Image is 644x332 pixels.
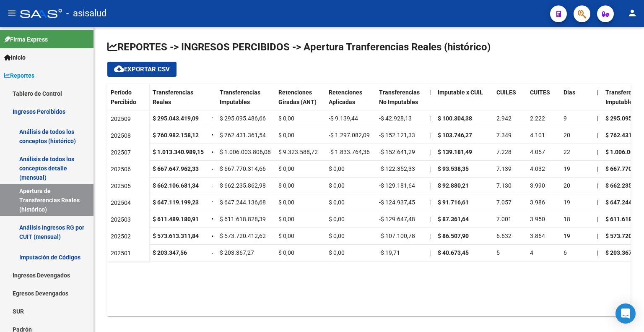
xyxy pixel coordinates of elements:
strong: $ 91.716,61 [438,199,469,206]
span: Días [563,89,575,96]
span: $ 0,00 [278,115,294,122]
strong: $ 1.013.340.989,15 [153,149,204,155]
span: -$ 124.937,45 [379,199,415,206]
span: 19 [563,165,570,172]
span: Reportes [4,71,34,80]
span: 7.139 [496,165,512,172]
span: $ 0,00 [329,182,345,189]
strong: $ 573.613.311,84 [153,233,199,239]
strong: $ 92.880,21 [438,182,469,189]
strong: $ 611.489.180,91 [153,216,199,222]
span: $ 0,00 [329,199,345,206]
span: = [211,165,215,172]
span: $ 0,00 [278,165,294,172]
span: $ 203.367,27 [220,249,254,256]
span: -$ 1.297.082,09 [329,132,370,139]
span: = [211,182,215,189]
span: $ 762.431.361,54 [220,132,266,139]
strong: $ 662.106.681,34 [153,182,199,189]
span: | [597,89,599,96]
span: Imputable x CUIL [438,89,483,96]
span: - asisalud [66,4,106,23]
span: 5 [496,249,500,256]
strong: $ 93.538,35 [438,165,469,172]
span: -$ 1.833.764,36 [329,149,370,155]
span: | [429,149,431,155]
span: $ 573.720.412,62 [220,233,266,239]
span: 3.986 [530,199,545,206]
mat-icon: person [627,8,637,18]
span: $ 0,00 [278,249,294,256]
span: -$ 19,71 [379,249,400,256]
strong: $ 40.673,45 [438,249,469,256]
span: CUITES [530,89,550,96]
span: 3.864 [530,233,545,239]
span: 19 [563,233,570,239]
span: 18 [563,216,570,222]
span: Retenciones Aplicadas [329,89,362,105]
span: -$ 42.928,13 [379,115,412,122]
span: $ 0,00 [329,233,345,239]
datatable-header-cell: Días [560,84,594,119]
span: | [597,216,598,222]
span: 202504 [111,199,131,206]
span: 2.942 [496,115,512,122]
span: $ 0,00 [278,182,294,189]
span: $ 295.095.486,66 [220,115,266,122]
span: 202502 [111,233,131,240]
span: = [211,149,215,155]
strong: $ 86.507,90 [438,233,469,239]
span: Firma Express [4,35,48,44]
span: 3.990 [530,182,545,189]
span: REPORTES -> INGRESOS PERCIBIDOS -> Apertura Tranferencias Reales (histórico) [107,41,491,53]
span: 9 [563,115,567,122]
span: | [429,115,431,122]
strong: $ 760.982.158,12 [153,132,199,139]
span: $ 0,00 [278,199,294,206]
strong: $ 139.181,49 [438,149,472,155]
span: $ 667.770.314,66 [220,165,266,172]
span: $ 0,00 [278,216,294,222]
strong: $ 100.304,38 [438,115,472,122]
span: 4 [530,249,533,256]
span: Transferencias Imputables [220,89,260,105]
span: -$ 152.121,33 [379,132,415,139]
span: 20 [563,182,570,189]
strong: $ 103.746,27 [438,132,472,139]
datatable-header-cell: CUILES [493,84,527,119]
span: | [429,249,431,256]
datatable-header-cell: CUITES [527,84,560,119]
span: = [211,216,215,222]
span: $ 1.006.003.806,08 [220,149,271,155]
span: 22 [563,149,570,155]
span: Retenciones Giradas (ANT) [278,89,317,105]
span: | [429,199,431,206]
span: 202509 [111,115,131,122]
span: 202508 [111,132,131,139]
span: = [211,132,215,139]
span: | [597,132,598,139]
span: 202506 [111,166,131,173]
span: | [597,249,598,256]
datatable-header-cell: | [426,84,434,119]
span: | [429,165,431,172]
span: 202507 [111,149,131,156]
span: | [597,182,598,189]
datatable-header-cell: Retenciones Aplicadas [325,84,376,119]
span: | [597,233,598,239]
span: 6 [563,249,567,256]
span: = [211,115,215,122]
span: $ 647.244.136,68 [220,199,266,206]
span: | [429,182,431,189]
button: Exportar CSV [107,62,177,77]
span: | [429,132,431,139]
span: -$ 122.352,33 [379,165,415,172]
datatable-header-cell: | [594,84,602,119]
span: 2.222 [530,115,545,122]
span: Exportar CSV [114,65,170,73]
span: $ 0,00 [278,132,294,139]
datatable-header-cell: Retenciones Giradas (ANT) [275,84,325,119]
span: $ 9.323.588,72 [278,149,318,155]
span: $ 0,00 [329,216,345,222]
span: 4.032 [530,165,545,172]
